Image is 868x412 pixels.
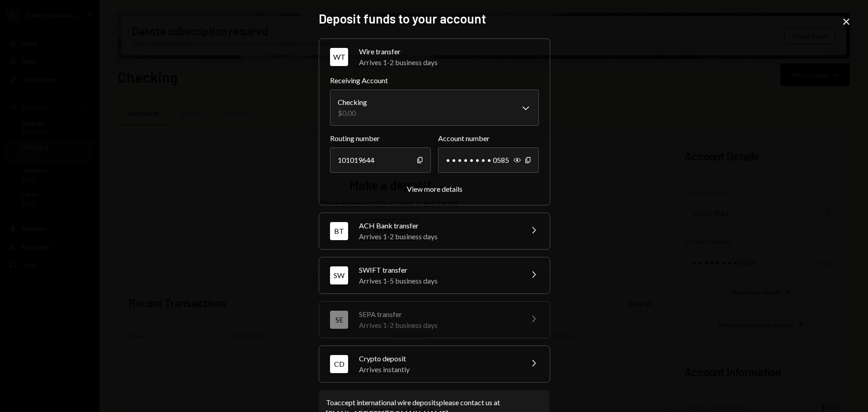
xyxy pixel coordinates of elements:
[330,311,348,329] div: SE
[330,48,348,66] div: WT
[438,133,539,144] label: Account number
[330,147,431,173] div: 101019644
[330,355,348,373] div: CD
[407,185,462,194] button: View more details
[330,75,539,194] div: WTWire transferArrives 1-2 business days
[330,75,539,86] label: Receiving Account
[319,302,550,338] button: SESEPA transferArrives 1-2 business days
[359,220,517,231] div: ACH Bank transfer
[407,185,462,193] div: View more details
[438,147,539,173] div: • • • • • • • • 0585
[359,275,517,286] div: Arrives 1-5 business days
[359,231,517,242] div: Arrives 1-2 business days
[319,257,550,294] button: SWSWIFT transferArrives 1-5 business days
[319,213,550,249] button: BTACH Bank transferArrives 1-2 business days
[330,90,539,126] button: Receiving Account
[330,222,348,240] div: BT
[330,266,348,284] div: SW
[359,46,539,57] div: Wire transfer
[319,39,550,75] button: WTWire transferArrives 1-2 business days
[359,265,517,275] div: SWIFT transfer
[330,133,431,144] label: Routing number
[359,57,539,68] div: Arrives 1-2 business days
[359,320,517,331] div: Arrives 1-2 business days
[319,346,550,382] button: CDCrypto depositArrives instantly
[359,353,517,364] div: Crypto deposit
[359,364,517,375] div: Arrives instantly
[359,309,517,320] div: SEPA transfer
[319,10,549,28] h2: Deposit funds to your account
